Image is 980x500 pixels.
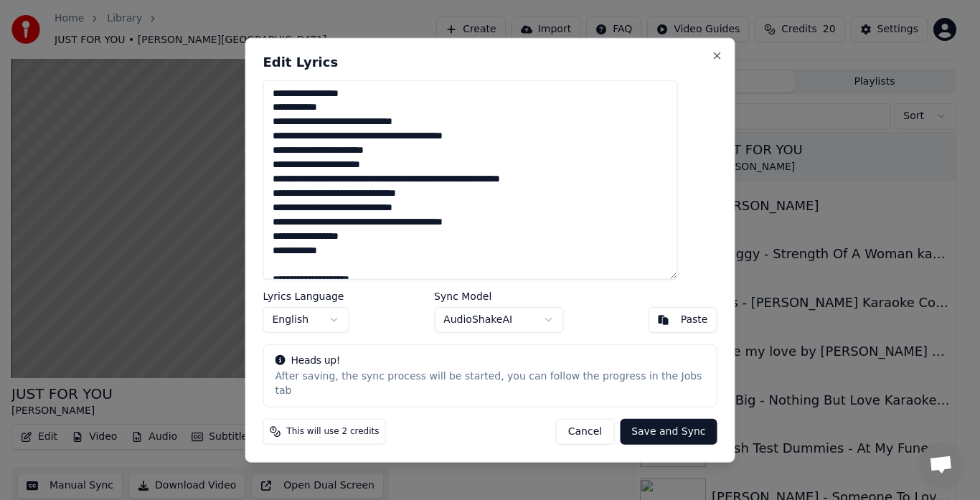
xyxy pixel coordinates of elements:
div: Heads up! [275,354,705,368]
div: After saving, the sync process will be started, you can follow the progress in the Jobs tab [275,369,705,398]
label: Lyrics Language [263,291,349,301]
button: Paste [649,307,717,333]
div: Paste [681,313,708,327]
h2: Edit Lyrics [263,55,717,68]
span: This will use 2 credits [287,426,380,438]
button: Cancel [556,419,614,445]
label: Sync Model [434,291,563,301]
button: Save and Sync [620,419,717,445]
